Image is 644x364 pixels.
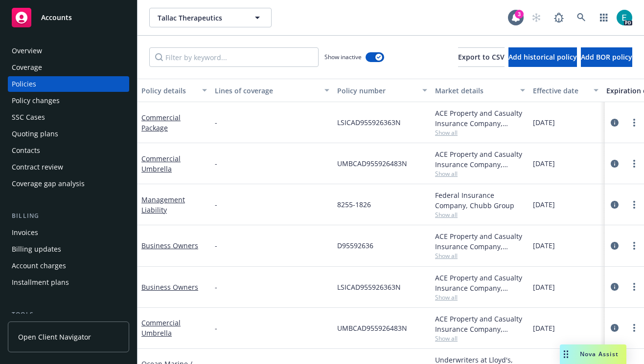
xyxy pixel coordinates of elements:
div: Invoices [12,225,38,240]
span: - [215,323,217,333]
a: Quoting plans [8,126,129,142]
div: Installment plans [12,275,69,290]
a: Accounts [8,4,129,31]
span: Open Client Navigator [18,332,91,342]
span: - [215,282,217,292]
a: circleInformation [609,199,621,211]
div: 3 [515,10,524,19]
div: Federal Insurance Company, Chubb Group [435,190,525,211]
div: ACE Property and Casualty Insurance Company, Chubb Group [435,314,525,334]
a: Policies [8,76,129,92]
a: more [628,199,640,211]
button: Tallac Therapeutics [149,8,272,27]
div: ACE Property and Casualty Insurance Company, Chubb Group [435,108,525,128]
a: Management Liability [141,195,185,214]
div: Billing updates [12,241,61,257]
span: - [215,117,217,128]
a: Installment plans [8,275,129,290]
a: more [628,240,640,252]
a: more [628,281,640,293]
a: Contacts [8,143,129,158]
div: ACE Property and Casualty Insurance Company, Chubb Group [435,273,525,293]
span: Nova Assist [580,350,619,358]
div: Policy number [337,86,416,96]
span: [DATE] [533,282,555,292]
a: Invoices [8,225,129,240]
div: Drag to move [560,344,572,364]
span: Show all [435,293,525,301]
span: D95592636 [337,240,373,251]
div: Policy details [141,86,196,96]
a: Switch app [594,8,614,27]
a: Coverage [8,60,129,75]
span: Show all [435,128,525,137]
a: circleInformation [609,281,621,293]
a: Policy changes [8,93,129,108]
button: Market details [431,79,529,102]
a: Report a Bug [549,8,569,27]
span: [DATE] [533,117,555,128]
span: LSICAD955926363N [337,117,401,128]
span: Show all [435,252,525,260]
button: Add BOR policy [581,47,632,67]
a: circleInformation [609,117,621,128]
div: Policy changes [12,93,60,108]
div: Quoting plans [12,126,58,142]
span: LSICAD955926363N [337,282,401,292]
span: Tallac Therapeutics [158,13,242,23]
div: Contacts [12,143,40,158]
button: Lines of coverage [211,79,333,102]
span: [DATE] [533,158,555,169]
span: [DATE] [533,323,555,333]
span: Show all [435,334,525,343]
span: [DATE] [533,240,555,251]
div: Coverage gap analysis [12,176,85,192]
img: photo [617,10,632,25]
a: SSC Cases [8,109,129,125]
a: Business Owners [141,241,198,250]
a: Coverage gap analysis [8,176,129,192]
a: circleInformation [609,240,621,252]
button: Policy number [333,79,431,102]
a: circleInformation [609,322,621,334]
a: Contract review [8,159,129,175]
button: Policy details [138,79,211,102]
a: Overview [8,43,129,59]
div: Market details [435,86,514,96]
span: Show all [435,211,525,219]
a: Commercial Package [141,113,181,132]
a: Business Owners [141,282,198,292]
span: - [215,199,217,210]
a: circleInformation [609,158,621,170]
button: Nova Assist [560,344,626,364]
div: Contract review [12,159,63,175]
span: Add BOR policy [581,52,632,62]
a: more [628,117,640,128]
span: Accounts [41,14,72,21]
button: Effective date [529,79,602,102]
a: Billing updates [8,241,129,257]
input: Filter by keyword... [149,47,319,67]
button: Export to CSV [458,47,505,67]
span: [DATE] [533,199,555,210]
div: Policies [12,76,36,92]
a: more [628,158,640,170]
span: UMBCAD955926483N [337,323,407,333]
a: Commercial Umbrella [141,318,181,338]
div: Effective date [533,86,588,96]
span: Export to CSV [458,52,505,62]
span: - [215,158,217,169]
div: ACE Property and Casualty Insurance Company, Chubb Group [435,231,525,252]
a: more [628,322,640,334]
div: Lines of coverage [215,86,319,96]
div: ACE Property and Casualty Insurance Company, Chubb Group [435,149,525,170]
div: Tools [8,310,129,320]
button: Add historical policy [508,47,577,67]
div: Billing [8,211,129,221]
span: Show all [435,170,525,178]
a: Search [572,8,591,27]
span: 8255-1826 [337,199,371,210]
span: Add historical policy [508,52,577,62]
a: Account charges [8,258,129,274]
div: SSC Cases [12,109,45,125]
